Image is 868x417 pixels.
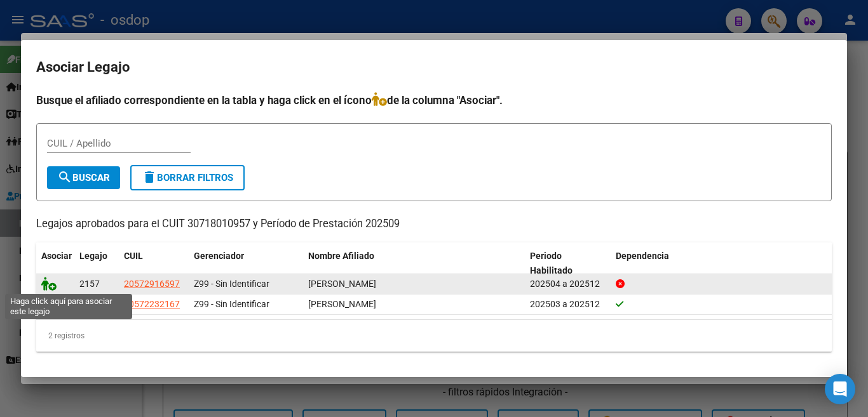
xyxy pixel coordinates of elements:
[79,279,100,289] span: 2157
[525,242,611,284] datatable-header-cell: Periodo Habilitado
[130,165,245,190] button: Borrar Filtros
[79,299,100,309] span: 1122
[825,374,855,404] div: Open Intercom Messenger
[308,279,376,289] span: LENCINA MAXIMILIANO NICOLAS
[616,251,669,261] span: Dependencia
[189,242,303,284] datatable-header-cell: Gerenciador
[119,242,189,284] datatable-header-cell: CUIL
[124,251,143,261] span: CUIL
[611,242,832,284] datatable-header-cell: Dependencia
[124,279,180,289] span: 20572916597
[142,172,233,183] span: Borrar Filtros
[530,277,606,291] div: 202504 a 202512
[36,216,832,232] p: Legajos aprobados para el CUIT 30718010957 y Período de Prestación 202509
[41,251,72,261] span: Asociar
[47,166,120,189] button: Buscar
[142,169,157,185] mat-icon: delete
[57,169,72,185] mat-icon: search
[36,242,74,284] datatable-header-cell: Asociar
[194,279,269,289] span: Z99 - Sin Identificar
[74,242,119,284] datatable-header-cell: Legajo
[194,251,244,261] span: Gerenciador
[36,55,832,79] h2: Asociar Legajo
[57,172,110,183] span: Buscar
[530,297,606,312] div: 202503 a 202512
[36,92,832,109] h4: Busque el afiliado correspondiente en la tabla y haga click en el ícono de la columna "Asociar".
[36,320,832,352] div: 2 registros
[79,251,107,261] span: Legajo
[308,299,376,309] span: ZAMPEDRI LEO BENJAMIN
[124,299,180,309] span: 20572232167
[194,299,269,309] span: Z99 - Sin Identificar
[530,251,573,275] span: Periodo Habilitado
[303,242,525,284] datatable-header-cell: Nombre Afiliado
[308,251,374,261] span: Nombre Afiliado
